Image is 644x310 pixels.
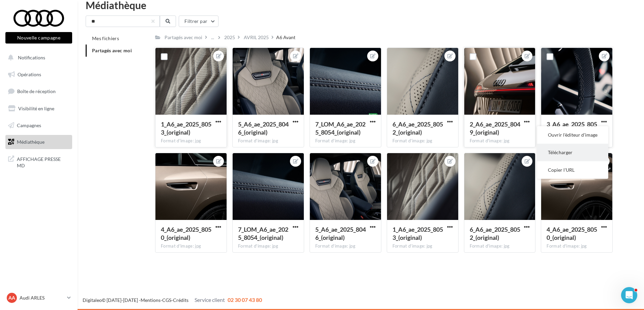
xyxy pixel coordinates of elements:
[537,161,608,179] button: Copier l'URL
[4,51,71,65] button: Notifications
[537,144,608,161] button: Télécharger
[392,226,443,241] span: 1_A6_ae_2025_8053_(original)
[18,106,54,111] span: Visibilité en ligne
[17,122,41,128] span: Campagnes
[141,297,160,303] a: Mentions
[392,243,453,249] div: Format d'image: jpg
[238,226,288,241] span: 7_LOM_A6_ae_2025_8054_(original)
[238,120,289,136] span: 5_A6_ae_2025_8046_(original)
[195,297,225,303] span: Service client
[547,120,597,136] span: 3_A6_ae_2025_8057_(original)
[228,297,262,303] span: 02 30 07 43 80
[162,297,171,303] a: CGS
[547,226,597,241] span: 4_A6_ae_2025_8050_(original)
[5,291,72,304] a: AA Audi ARLES
[4,67,74,82] a: Opérations
[470,138,530,144] div: Format d'image: jpg
[238,138,298,144] div: Format d'image: jpg
[161,120,211,136] span: 1_A6_ae_2025_8053_(original)
[4,152,74,172] a: AFFICHAGE PRESSE MD
[4,102,74,116] a: Visibilité en ligne
[83,297,262,303] span: © [DATE]-[DATE] - - -
[18,72,41,77] span: Opérations
[470,243,530,249] div: Format d'image: jpg
[161,138,221,144] div: Format d'image: jpg
[173,297,188,303] a: Crédits
[537,126,608,144] button: Ouvrir l'éditeur d'image
[17,154,69,169] span: AFFICHAGE PRESSE MD
[547,243,607,249] div: Format d'image: jpg
[20,294,64,301] p: Audi ARLES
[276,34,295,41] div: A6 Avant
[17,139,45,145] span: Médiathèque
[315,243,376,249] div: Format d'image: jpg
[244,34,269,41] div: AVRIL 2025
[392,138,453,144] div: Format d'image: jpg
[161,243,221,249] div: Format d'image: jpg
[17,88,56,94] span: Boîte de réception
[315,120,365,136] span: 7_LOM_A6_ae_2025_8054_(original)
[4,135,74,149] a: Médiathèque
[92,48,132,53] span: Partagés avec moi
[4,84,74,98] a: Boîte de réception
[161,226,211,241] span: 4_A6_ae_2025_8050_(original)
[83,297,102,303] a: Digitaleo
[621,287,637,303] iframe: Intercom live chat
[210,33,215,42] div: ...
[315,226,366,241] span: 5_A6_ae_2025_8046_(original)
[4,118,74,133] a: Campagnes
[392,120,443,136] span: 6_A6_ae_2025_8052_(original)
[238,243,298,249] div: Format d'image: jpg
[5,32,72,44] button: Nouvelle campagne
[224,34,235,41] div: 2025
[179,16,218,27] button: Filtrer par
[18,55,45,60] span: Notifications
[165,34,202,41] div: Partagés avec moi
[315,138,376,144] div: Format d'image: jpg
[92,35,119,41] span: Mes fichiers
[470,226,520,241] span: 6_A6_ae_2025_8052_(original)
[470,120,520,136] span: 2_A6_ae_2025_8049_(original)
[8,294,15,301] span: AA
